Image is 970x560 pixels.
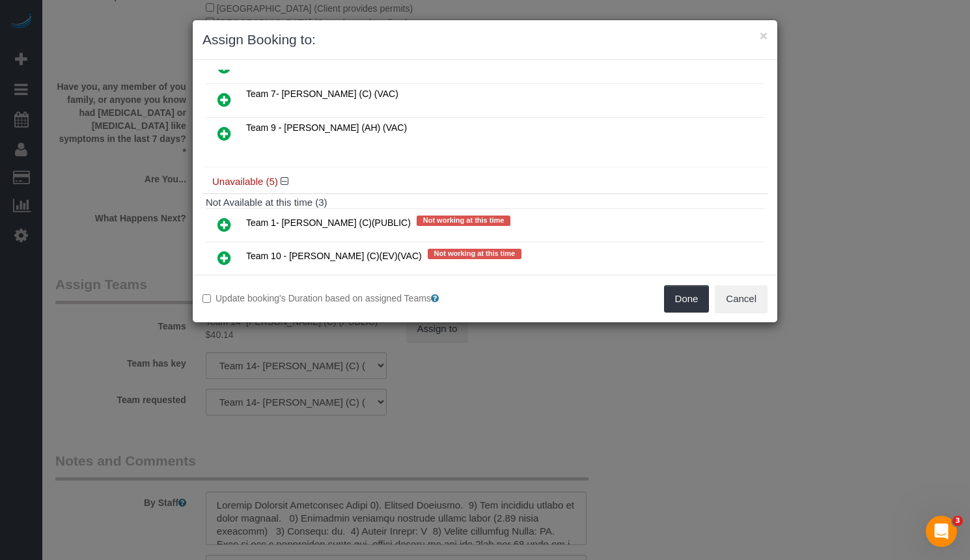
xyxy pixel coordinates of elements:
h4: Not Available at this time (3) [206,197,764,208]
button: Cancel [715,285,768,313]
h4: Unavailable (5) [212,176,758,188]
span: Team 9 - [PERSON_NAME] (AH) (VAC) [246,122,407,133]
h3: Assign Booking to: [202,30,768,49]
button: × [760,29,768,42]
span: Team 7- [PERSON_NAME] (C) (VAC) [246,89,398,99]
button: Done [664,285,710,313]
span: 3 [952,516,963,526]
span: Not working at this time [428,249,522,259]
label: Update booking's Duration based on assigned Teams [202,292,475,305]
span: Not working at this time [417,216,511,226]
input: Update booking's Duration based on assigned Teams [202,294,211,303]
span: Team 1- [PERSON_NAME] (C)(PUBLIC) [246,217,411,228]
iframe: Intercom live chat [926,516,957,547]
span: Team 10 - [PERSON_NAME] (C)(EV)(VAC) [246,251,422,261]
